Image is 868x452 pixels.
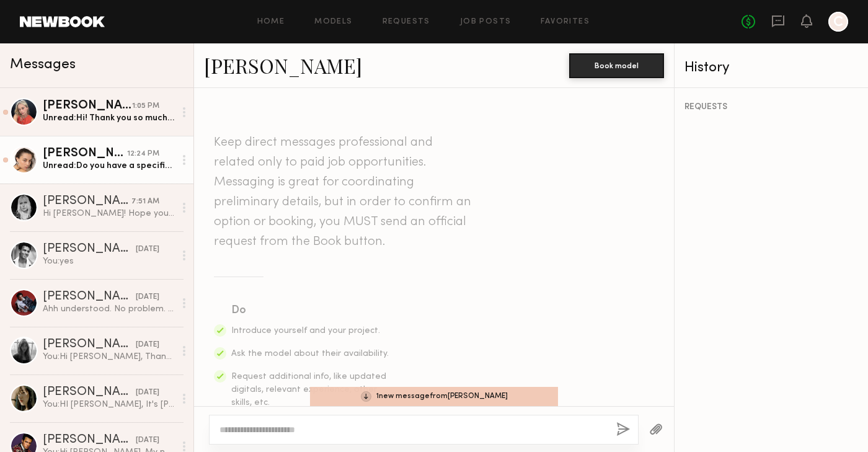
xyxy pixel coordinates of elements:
span: Request additional info, like updated digitals, relevant experience, other skills, etc. [231,373,386,407]
div: REQUESTS [684,103,858,112]
div: [PERSON_NAME] [43,339,136,351]
div: Unread: Hi! Thank you so much for reaching out. My rate is 100$ per hour. But also depends on the... [43,112,175,124]
button: Book model [569,53,664,78]
span: Messages [10,58,76,72]
div: [PERSON_NAME] [43,434,136,446]
div: [PERSON_NAME] [43,243,136,255]
div: [DATE] [136,387,159,399]
a: C [828,12,848,32]
div: 1:05 PM [132,100,159,112]
a: Home [257,18,285,26]
div: [PERSON_NAME] [43,148,127,160]
div: 7:51 AM [131,196,159,208]
div: Unread: Do you have a specific budget? [43,160,175,172]
div: 12:24 PM [127,148,159,160]
div: [PERSON_NAME] [43,195,131,208]
div: [DATE] [136,339,159,351]
div: [PERSON_NAME] [43,386,136,399]
div: You: HI [PERSON_NAME], It's [PERSON_NAME] from Eòlas again - [DOMAIN_NAME][URL]. We wanted to boo... [43,399,175,410]
span: Ask the model about their availability. [231,350,389,358]
span: Introduce yourself and your project. [231,327,380,335]
div: You: Hi [PERSON_NAME], Thanks for letting me know. Unfortunately, [DATE] is only day we can do. W... [43,351,175,363]
a: Requests [383,18,430,26]
div: You: yes [43,255,175,267]
div: History [684,61,858,75]
div: [DATE] [136,244,159,255]
div: 1 new message from [PERSON_NAME] [310,387,558,406]
div: [PERSON_NAME] [43,291,136,303]
header: Keep direct messages professional and related only to paid job opportunities. Messaging is great ... [214,133,474,252]
a: Favorites [541,18,590,26]
a: Models [314,18,352,26]
div: Hi [PERSON_NAME]! Hope you are well. I’m already booked for [DATE] unfortunately. Would love to w... [43,208,175,219]
a: [PERSON_NAME] [204,52,362,79]
div: Ahh understood. No problem. Would definitely love to work please let me know if you have any othe... [43,303,175,315]
div: Do [231,302,390,319]
a: Book model [569,60,664,70]
div: [DATE] [136,435,159,446]
div: [DATE] [136,291,159,303]
div: [PERSON_NAME] [43,100,132,112]
a: Job Posts [460,18,511,26]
